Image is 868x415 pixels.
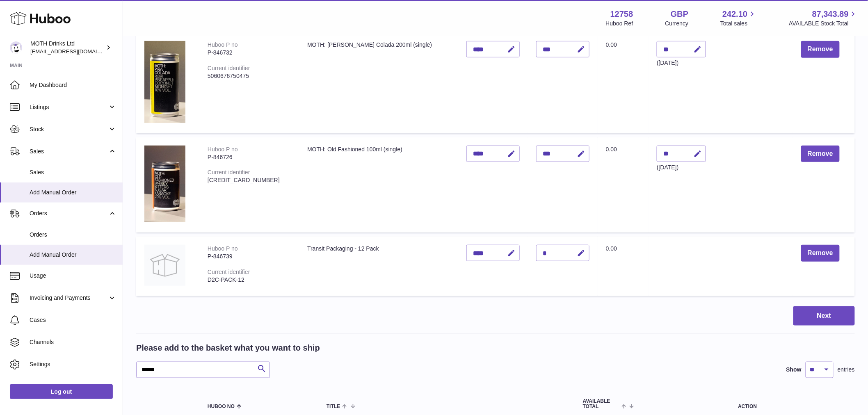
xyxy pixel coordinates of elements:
div: P-846739 [208,253,291,260]
span: Sales [30,169,116,176]
div: 5060676750475 [208,72,291,80]
span: 87,343.89 [812,9,849,20]
a: 242.10 Total sales [720,9,757,27]
a: 87,343.89 AVAILABLE Stock Total [789,9,858,27]
div: Current identifier [208,65,250,71]
div: MOTH Drinks Ltd [30,40,104,55]
strong: 12758 [610,9,633,20]
label: Show [786,366,802,374]
button: Remove [801,146,840,162]
span: Add Manual Order [30,251,116,259]
div: ([DATE]) [657,59,706,67]
div: Huboo P no [208,146,238,153]
strong: GBP [671,9,688,20]
span: Cases [30,316,116,324]
span: 0.00 [606,245,617,252]
a: Log out [10,384,113,399]
span: AVAILABLE Total [583,399,619,409]
h2: Please add to the basket what you want to ship [136,342,320,353]
span: Settings [30,360,116,368]
span: 242.10 [722,9,747,20]
span: Listings [30,103,108,111]
span: AVAILABLE Stock Total [789,20,858,27]
span: Sales [30,148,108,155]
span: Invoicing and Payments [30,294,108,302]
span: Stock [30,125,108,133]
img: internalAdmin-12758@internal.huboo.com [10,41,22,54]
img: MOTH: Pina Colada 200ml (single) [144,41,185,123]
div: ([DATE]) [657,164,706,171]
div: Currency [665,20,689,27]
span: entries [838,366,855,374]
span: Usage [30,272,116,280]
div: P-846726 [208,153,291,161]
span: My Dashboard [30,81,116,89]
div: [CREDIT_CARD_NUMBER] [208,176,291,184]
button: Remove [801,245,840,262]
span: Orders [30,210,108,217]
button: Remove [801,41,840,58]
span: [EMAIL_ADDRESS][DOMAIN_NAME] [30,48,121,55]
span: Channels [30,338,116,346]
div: Current identifier [208,169,250,176]
img: MOTH: Old Fashioned 100ml (single) [144,146,185,223]
span: Orders [30,231,116,239]
span: Title [327,404,340,409]
td: Transit Packaging - 12 Pack [299,237,458,296]
span: 0.00 [606,146,617,153]
div: P-846732 [208,49,291,57]
div: Huboo P no [208,245,238,252]
span: Total sales [720,20,757,27]
div: Current identifier [208,269,250,275]
span: Add Manual Order [30,189,116,196]
td: MOTH: [PERSON_NAME] Colada 200ml (single) [299,33,458,133]
div: Huboo Ref [606,20,633,27]
td: MOTH: Old Fashioned 100ml (single) [299,137,458,233]
img: Transit Packaging - 12 Pack [144,245,185,286]
div: D2C-PACK-12 [208,276,291,284]
div: Huboo P no [208,41,238,48]
span: Huboo no [208,404,235,409]
span: 0.00 [606,41,617,48]
button: Next [793,306,855,326]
